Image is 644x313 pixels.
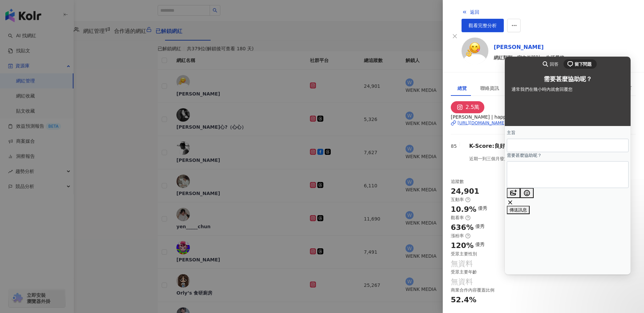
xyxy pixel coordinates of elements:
[469,152,593,165] div: 近期一到三個月發文頻率正常，且漲粉率與互動率高。
[475,223,485,230] div: 優秀
[451,233,471,239] div: 漲粉率
[451,179,464,185] div: 追蹤數
[451,259,473,269] div: 無資料
[451,295,476,305] div: 52.4%
[451,277,473,287] div: 無資料
[451,215,471,221] div: 觀看率
[505,57,631,274] iframe: Help Scout Beacon - Live Chat, Contact Form, and Knowledge Base
[451,241,474,251] div: 120%
[451,32,459,40] button: Close
[462,5,480,19] button: 返回
[451,287,494,293] div: 商業合作內容覆蓋比例
[451,101,484,113] button: 2.5萬
[478,204,487,212] div: 優秀
[462,19,504,32] a: 觀看完整分析
[470,9,479,15] span: 返回
[466,103,479,112] div: 2.5萬
[451,204,476,215] div: 10.9%
[451,142,457,150] div: 85
[452,34,458,39] span: close
[494,54,565,61] span: 網紅類型：室內外設計 · 生活風格
[451,269,477,275] div: 受眾主要年齡
[469,142,512,150] div: K-Score :
[462,38,488,64] img: KOL Avatar
[451,197,471,203] div: 互動率
[462,38,488,67] a: KOL Avatar
[494,142,505,150] div: 良好
[451,251,477,257] div: 受眾主要性別
[458,120,506,126] div: [URL][DOMAIN_NAME]
[475,241,485,248] div: 優秀
[451,120,636,126] a: [URL][DOMAIN_NAME]
[469,23,497,28] span: 觀看完整分析
[451,186,479,197] div: 24,901
[494,43,565,51] a: [PERSON_NAME]
[480,84,499,92] div: 聯絡資訊
[451,113,636,121] span: [PERSON_NAME] | happiiiann
[458,84,467,92] div: 總覽
[451,223,474,233] div: 636%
